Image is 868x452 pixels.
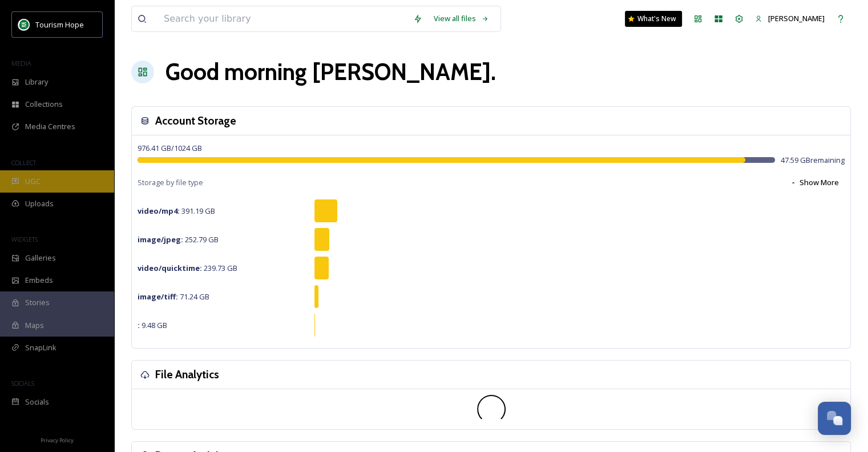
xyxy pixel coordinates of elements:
[155,113,236,129] h3: Account Storage
[165,55,496,89] h1: Good morning [PERSON_NAME] .
[25,77,48,87] span: Library
[35,19,84,30] span: Tourism Hope
[11,235,38,243] span: WIDGETS
[11,158,36,167] span: COLLECT
[158,6,407,31] input: Search your library
[428,7,495,30] a: View all files
[25,121,75,132] span: Media Centres
[138,234,183,245] strong: image/jpeg :
[41,437,74,444] span: Privacy Policy
[11,59,31,67] span: MEDIA
[138,234,219,245] span: 252.79 GB
[25,342,56,353] span: SnapLink
[155,366,219,383] h3: File Analytics
[25,397,49,407] span: Socials
[25,320,44,331] span: Maps
[41,433,74,446] a: Privacy Policy
[138,263,202,273] strong: video/quicktime :
[11,379,34,387] span: SOCIALS
[25,253,56,263] span: Galleries
[25,99,63,110] span: Collections
[768,13,825,23] span: [PERSON_NAME]
[138,206,180,216] strong: video/mp4 :
[138,143,202,153] span: 976.41 GB / 1024 GB
[138,291,178,302] strong: image/tiff :
[25,297,50,308] span: Stories
[749,7,830,30] a: [PERSON_NAME]
[138,177,203,188] span: Storage by file type
[138,291,209,302] span: 71.24 GB
[18,19,30,30] img: logo.png
[138,206,215,216] span: 391.19 GB
[25,275,53,286] span: Embeds
[25,176,41,187] span: UGC
[138,263,237,273] span: 239.73 GB
[138,320,167,330] span: 9.48 GB
[818,402,851,435] button: Open Chat
[625,11,682,27] a: What's New
[25,198,54,209] span: Uploads
[784,171,845,194] button: Show More
[781,155,845,166] span: 47.59 GB remaining
[138,320,140,330] strong: :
